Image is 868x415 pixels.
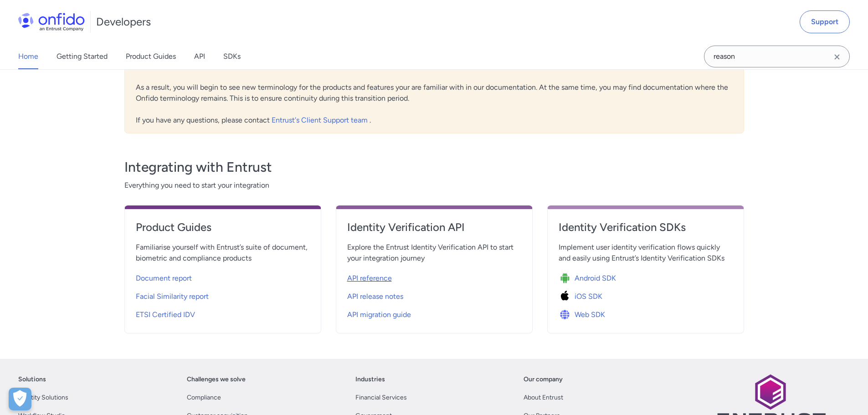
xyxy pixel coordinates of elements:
[194,44,205,69] a: API
[355,392,407,403] a: Financial Services
[136,242,310,264] span: Familiarise yourself with Entrust’s suite of document, biometric and compliance products
[136,286,310,304] a: Facial Similarity report
[347,291,403,302] span: API release notes
[559,267,733,286] a: Icon Android SDKAndroid SDK
[347,304,521,322] a: API migration guide
[56,44,108,69] a: Getting Started
[126,44,176,69] a: Product Guides
[124,180,744,191] span: Everything you need to start your integration
[347,220,521,235] h4: Identity Verification API
[575,291,602,302] span: iOS SDK
[18,392,68,403] a: Identity Solutions
[272,116,370,124] a: Entrust's Client Support team
[187,374,246,385] a: Challenges we solve
[18,44,38,69] a: Home
[223,44,241,69] a: SDKs
[136,309,195,320] span: ETSI Certified IDV
[124,52,744,133] div: Following the acquisition of Onfido by Entrust, Onfido is now Entrust Identity Verification. As a...
[187,392,221,403] a: Compliance
[575,309,605,320] span: Web SDK
[136,304,310,322] a: ETSI Certified IDV
[347,267,521,286] a: API reference
[347,273,392,284] span: API reference
[136,267,310,286] a: Document report
[575,273,616,284] span: Android SDK
[347,286,521,304] a: API release notes
[136,291,209,302] span: Facial Similarity report
[347,220,521,242] a: Identity Verification API
[18,374,46,385] a: Solutions
[559,304,733,322] a: Icon Web SDKWeb SDK
[136,273,192,284] span: Document report
[559,272,575,285] img: Icon Android SDK
[136,220,310,242] a: Product Guides
[524,392,563,403] a: About Entrust
[832,51,842,62] svg: Clear search field button
[18,13,85,31] img: Onfido Logo
[559,286,733,304] a: Icon iOS SDKiOS SDK
[355,374,385,385] a: Industries
[704,46,850,67] input: Onfido search input field
[347,242,521,264] span: Explore the Entrust Identity Verification API to start your integration journey
[9,388,31,410] div: Cookie Preferences
[559,290,575,303] img: Icon iOS SDK
[9,388,31,410] button: Open Preferences
[559,308,575,321] img: Icon Web SDK
[524,374,563,385] a: Our company
[136,220,310,235] h4: Product Guides
[559,220,733,235] h4: Identity Verification SDKs
[96,15,151,29] h1: Developers
[559,220,733,242] a: Identity Verification SDKs
[800,10,850,33] a: Support
[347,309,411,320] span: API migration guide
[124,158,744,176] h3: Integrating with Entrust
[559,242,733,264] span: Implement user identity verification flows quickly and easily using Entrust’s Identity Verificati...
